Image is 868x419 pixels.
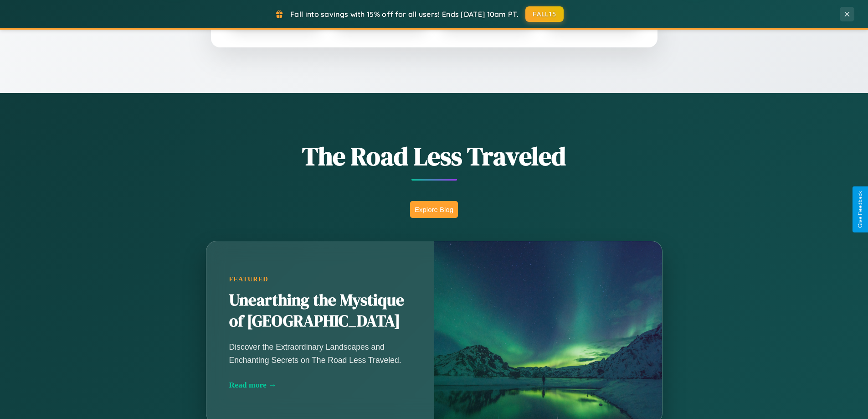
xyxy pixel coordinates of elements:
button: FALL15 [525,6,564,22]
div: Give Feedback [857,191,863,228]
span: Fall into savings with 15% off for all users! Ends [DATE] 10am PT. [290,10,519,19]
div: Featured [229,275,411,283]
p: Discover the Extraordinary Landscapes and Enchanting Secrets on The Road Less Traveled. [229,341,411,366]
div: Read more → [229,380,411,390]
h2: Unearthing the Mystique of [GEOGRAPHIC_DATA] [229,290,411,332]
button: Explore Blog [410,201,458,218]
h1: The Road Less Traveled [161,139,708,174]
